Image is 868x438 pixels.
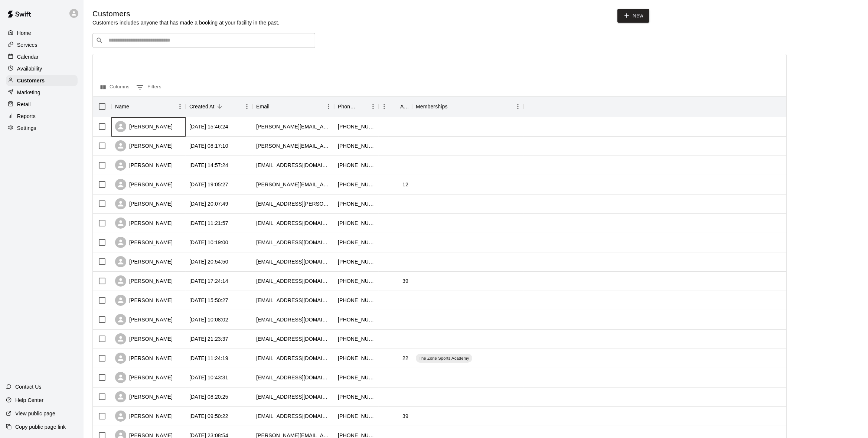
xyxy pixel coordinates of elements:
div: amanda.melograno@gmail.com [256,123,330,130]
span: The Zone Sports Academy [416,355,472,361]
div: +18436554449 [338,277,375,285]
div: +18434479311 [338,258,375,265]
button: Sort [215,101,225,112]
div: coop.randy@yahoo.com [256,200,330,207]
div: sccasey1428@gmail.com [256,412,330,420]
div: Search customers by name or email [92,33,315,48]
div: bevinharmon@gmail.com [256,335,330,343]
div: 2025-08-16 11:21:57 [189,219,228,227]
button: Menu [379,101,390,112]
div: Memberships [416,96,448,117]
p: Services [17,41,37,49]
div: +18436853003 [338,161,375,169]
button: Sort [270,101,280,112]
div: 2025-08-26 08:17:10 [189,142,228,150]
div: storeitallmi@yahoo.com [256,219,330,227]
div: charliegreene843@gmail.com [256,297,330,304]
div: 2025-08-04 10:08:02 [189,316,228,323]
div: 22 [402,354,408,362]
div: 2025-08-05 15:50:27 [189,297,228,304]
p: Home [17,29,31,37]
div: +18433258213 [338,393,375,401]
div: Email [252,96,334,117]
div: 39 [402,412,408,420]
div: +18436856432 [338,297,375,304]
p: Contact Us [15,383,42,390]
div: 2025-09-07 15:46:24 [189,123,228,130]
p: View public page [15,410,55,417]
div: [PERSON_NAME] [115,353,173,364]
div: [PERSON_NAME] [115,218,173,229]
div: samuelcasey14@gmail.com [256,277,330,285]
div: [PERSON_NAME] [115,121,173,132]
div: +13043774747 [338,316,375,323]
p: Customers [17,77,45,84]
a: Availability [6,63,78,74]
div: [PERSON_NAME] [115,411,173,422]
a: Customers [6,75,78,86]
p: Calendar [17,53,39,61]
div: +18434658519 [338,239,375,246]
div: Phone Number [334,96,379,117]
div: Name [115,96,129,117]
div: Home [6,27,78,39]
button: Menu [368,101,379,112]
p: Reports [17,112,36,120]
div: 39 [402,277,408,285]
p: Copy public page link [15,423,66,431]
div: nicholsco08@yahoo.com [256,316,330,323]
div: [PERSON_NAME] [115,275,173,287]
div: +14079298431 [338,181,375,188]
div: 2025-07-29 08:20:25 [189,393,228,401]
a: Services [6,39,78,50]
div: +18562063699 [338,123,375,130]
div: Memberships [412,96,523,117]
div: balaguer.joaquin@yahoo.com [256,181,330,188]
button: Menu [512,101,523,112]
p: Availability [17,65,42,72]
div: Created At [186,96,252,117]
p: Retail [17,101,31,108]
div: 2025-08-14 20:54:50 [189,258,228,265]
div: 2025-08-02 11:24:19 [189,354,228,362]
div: +18434559839 [338,374,375,381]
div: [PERSON_NAME] [115,237,173,248]
div: 2025-08-03 21:23:37 [189,335,228,343]
div: Phone Number [338,96,357,117]
div: [PERSON_NAME] [115,391,173,402]
div: [PERSON_NAME] [115,333,173,344]
div: Created At [189,96,215,117]
button: Menu [241,101,252,112]
div: [PERSON_NAME] [115,314,173,325]
p: Marketing [17,89,40,96]
div: +18433256888 [338,200,375,207]
div: 12 [402,181,408,188]
div: 2025-07-22 09:50:22 [189,412,228,420]
div: 2025-08-02 10:43:31 [189,374,228,381]
div: [PERSON_NAME] [115,295,173,306]
div: [PERSON_NAME] [115,140,173,151]
div: [PERSON_NAME] [115,179,173,190]
p: Settings [17,124,36,132]
div: +18432403117 [338,219,375,227]
a: Calendar [6,51,78,62]
a: Settings [6,122,78,134]
div: [PERSON_NAME] [115,256,173,267]
div: Email [256,96,270,117]
div: Retail [6,99,78,110]
button: Menu [323,101,334,112]
button: Sort [390,101,400,112]
div: 2025-08-20 19:05:27 [189,181,228,188]
div: tarajmcz@gmail.com [256,161,330,169]
div: cookzane682@gmail.com [256,354,330,362]
div: Age [400,96,408,117]
div: jrseale82@yahoo.com [256,393,330,401]
div: erica.morales1@gmail.com [256,142,330,150]
div: jlmorgan80@gmail.com [256,374,330,381]
button: Sort [448,101,458,112]
div: +18434250138 [338,335,375,343]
